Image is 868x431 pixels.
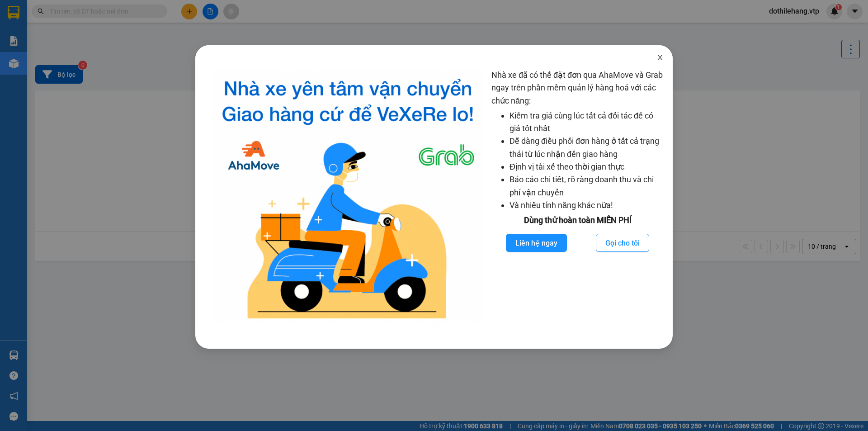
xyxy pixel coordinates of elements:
[509,161,664,173] li: Định vị tài xế theo thời gian thực
[596,234,649,252] button: Gọi cho tôi
[509,135,664,161] li: Dễ dàng điều phối đơn hàng ở tất cả trạng thái từ lúc nhận đến giao hàng
[509,199,664,212] li: Và nhiều tính năng khác nữa!
[509,109,664,135] li: Kiểm tra giá cùng lúc tất cả đối tác để có giá tốt nhất
[509,173,664,199] li: Báo cáo chi tiết, rõ ràng doanh thu và chi phí vận chuyển
[506,234,567,252] button: Liên hệ ngay
[212,69,484,326] img: logo
[491,214,664,227] div: Dùng thử hoàn toàn MIỄN PHÍ
[656,54,664,61] span: close
[647,45,673,71] button: Close
[491,69,664,326] div: Nhà xe đã có thể đặt đơn qua AhaMove và Grab ngay trên phần mềm quản lý hàng hoá với các chức năng:
[605,237,640,249] span: Gọi cho tôi
[515,237,557,249] span: Liên hệ ngay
